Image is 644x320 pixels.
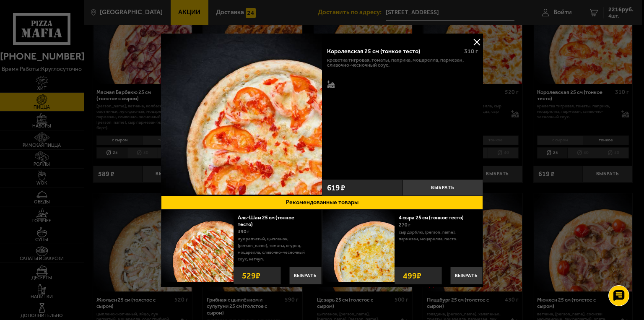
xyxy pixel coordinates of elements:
[450,267,483,284] button: Выбрать
[399,214,470,221] a: 4 сыра 25 см (тонкое тесто)
[238,236,315,263] p: лук репчатый, цыпленок, [PERSON_NAME], томаты, огурец, моцарелла, сливочно-чесночный соус, кетчуп.
[399,222,410,228] span: 270 г
[401,267,423,284] strong: 499 ₽
[161,34,322,196] a: Королевская 25 см (тонкое тесто)
[161,196,483,210] button: Рекомендованные товары
[240,267,262,284] strong: 529 ₽
[327,184,345,192] span: 619 ₽
[238,214,294,227] a: Аль-Шам 25 см (тонкое тесто)
[289,267,322,284] button: Выбрать
[399,229,476,242] p: сыр дорблю, [PERSON_NAME], пармезан, моцарелла, песто.
[402,180,483,196] button: Выбрать
[161,34,322,195] img: Королевская 25 см (тонкое тесто)
[327,57,478,68] p: креветка тигровая, томаты, паприка, моцарелла, пармезан, сливочно-чесночный соус.
[327,48,458,55] div: Королевская 25 см (тонкое тесто)
[464,48,478,55] span: 310 г
[238,229,249,234] span: 390 г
